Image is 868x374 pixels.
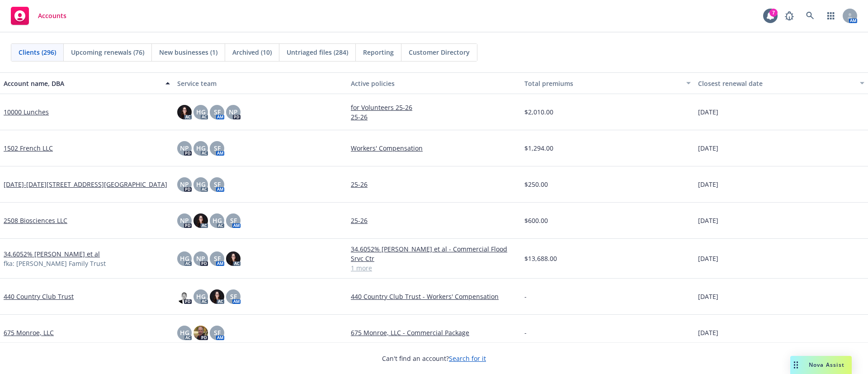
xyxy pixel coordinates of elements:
div: Service team [177,79,344,88]
span: Upcoming renewals (76) [71,47,144,57]
span: HG [196,107,206,117]
span: Archived (10) [232,47,272,57]
a: 675 Monroe, LLC [4,328,54,337]
span: [DATE] [698,254,718,263]
span: [DATE] [698,216,718,225]
span: HG [180,254,189,263]
img: photo [210,289,224,304]
button: Closest renewal date [694,72,868,94]
a: 25-26 [351,112,517,122]
span: NP [180,216,189,225]
a: Search [801,7,819,25]
a: Search for it [449,354,486,363]
span: SF [214,143,221,153]
a: 440 Country Club Trust - Workers' Compensation [351,292,517,301]
span: [DATE] [698,107,718,117]
a: Srvc Ctr [351,254,517,263]
span: SF [230,292,237,301]
a: Switch app [822,7,840,25]
button: Active policies [347,72,521,94]
div: Account name, DBA [4,79,160,88]
button: Total premiums [521,72,694,94]
div: 7 [769,9,778,17]
span: HG [180,328,189,337]
a: 10000 Lunches [4,107,49,117]
a: Accounts [7,3,70,28]
span: HG [196,180,206,189]
span: - [524,328,527,337]
span: New businesses (1) [159,47,217,57]
img: photo [193,213,208,228]
a: 1 more [351,263,517,273]
span: NP [180,143,189,153]
a: 1502 French LLC [4,143,53,153]
a: 34.6052% [PERSON_NAME] et al - Commercial Flood [351,244,517,254]
button: Service team [174,72,347,94]
span: Untriaged files (284) [287,47,348,57]
span: $250.00 [524,180,548,189]
span: NP [196,254,205,263]
a: 34.6052% [PERSON_NAME] et al [4,249,100,259]
span: fka: [PERSON_NAME] Family Trust [4,259,106,268]
a: 440 Country Club Trust [4,292,74,301]
a: 675 Monroe, LLC - Commercial Package [351,328,517,337]
span: $13,688.00 [524,254,557,263]
span: [DATE] [698,328,718,337]
span: [DATE] [698,180,718,189]
img: photo [193,326,208,340]
div: Active policies [351,79,517,88]
span: SF [214,254,221,263]
button: Nova Assist [790,356,852,374]
div: Drag to move [790,356,802,374]
img: photo [226,251,241,266]
a: 25-26 [351,180,517,189]
a: [DATE]-[DATE][STREET_ADDRESS][GEOGRAPHIC_DATA] [4,180,167,189]
span: $600.00 [524,216,548,225]
a: 25-26 [351,216,517,225]
span: Reporting [363,47,394,57]
span: HG [196,292,206,301]
span: $2,010.00 [524,107,553,117]
span: HG [196,143,206,153]
span: Customer Directory [409,47,470,57]
span: [DATE] [698,143,718,153]
a: 2508 Biosciences LLC [4,216,67,225]
span: $1,294.00 [524,143,553,153]
span: SF [214,180,221,189]
span: [DATE] [698,292,718,301]
a: Report a Bug [780,7,798,25]
span: SF [214,107,221,117]
div: Total premiums [524,79,681,88]
span: Clients (296) [19,47,56,57]
span: SF [214,328,221,337]
span: - [524,292,527,301]
div: Closest renewal date [698,79,854,88]
span: Accounts [38,12,66,19]
span: NP [229,107,238,117]
a: Workers' Compensation [351,143,517,153]
span: SF [230,216,237,225]
span: HG [212,216,222,225]
span: Nova Assist [809,361,844,369]
img: photo [177,105,192,119]
a: for Volunteers 25-26 [351,103,517,112]
span: NP [180,180,189,189]
img: photo [177,289,192,304]
span: Can't find an account? [382,354,486,363]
